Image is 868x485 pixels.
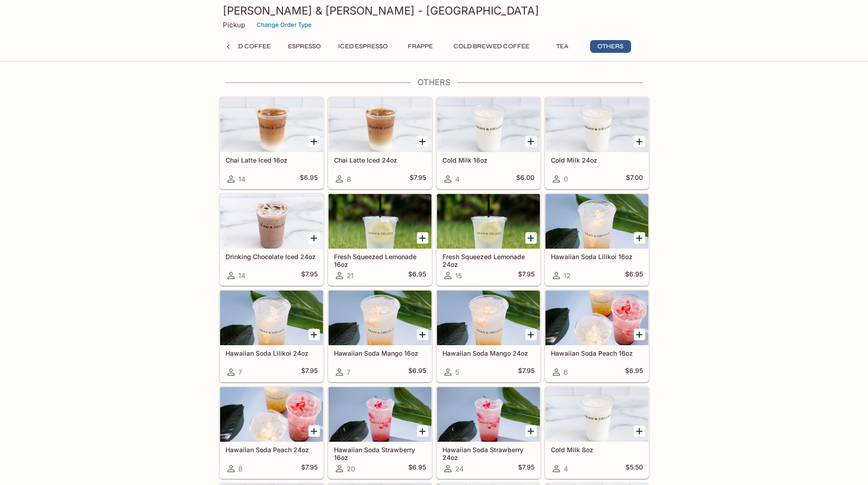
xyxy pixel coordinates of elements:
[590,40,631,53] button: Others
[417,329,428,340] button: Add Hawaiian Soda Mango 16oz
[437,194,540,286] a: Fresh Squeezed Lemonade 24oz15$7.95
[308,425,320,437] button: Add Hawaiian Soda Peach 24oz
[209,40,276,53] button: Brewed Coffee
[328,194,432,286] a: Fresh Squeezed Lemonade 16oz21$6.95
[220,194,323,249] div: Drinking Chocolate Iced 24oz
[626,463,643,474] h5: $5.50
[329,387,431,442] div: Hawaiian Soda Strawberry 16oz
[545,387,649,479] a: Cold Milk 8oz4$5.50
[525,136,537,147] button: Add Cold Milk 16oz
[442,349,534,357] h5: Hawaiian Soda Mango 24oz
[333,40,393,53] button: Iced Espresso
[518,270,534,281] h5: $7.95
[400,40,441,53] button: Frappe
[329,194,431,249] div: Fresh Squeezed Lemonade 16oz
[347,271,354,280] span: 21
[525,232,537,244] button: Add Fresh Squeezed Lemonade 24oz
[238,271,246,280] span: 14
[551,349,643,357] h5: Hawaiian Soda Peach 16oz
[283,40,326,53] button: Espresso
[437,290,540,382] a: Hawaiian Soda Mango 24oz5$7.95
[220,97,323,152] div: Chai Latte Iced 16oz
[518,463,534,474] h5: $7.95
[334,253,426,268] h5: Fresh Squeezed Lemonade 16oz
[226,446,318,454] h5: Hawaiian Soda Peach 24oz
[226,349,318,357] h5: Hawaiian Soda Lilikoi 24oz
[219,77,649,87] h4: Others
[437,387,540,442] div: Hawaiian Soda Strawberry 24oz
[329,97,431,152] div: Chai Latte Iced 24oz
[442,156,534,164] h5: Cold Milk 16oz
[545,97,649,189] a: Cold Milk 24oz0$7.00
[223,4,646,18] h3: [PERSON_NAME] & [PERSON_NAME] - [GEOGRAPHIC_DATA]
[301,463,318,474] h5: $7.95
[238,175,246,184] span: 14
[308,329,320,340] button: Add Hawaiian Soda Lilikoi 24oz
[442,446,534,461] h5: Hawaiian Soda Strawberry 24oz
[238,465,242,473] span: 8
[238,368,242,377] span: 7
[328,387,432,479] a: Hawaiian Soda Strawberry 16oz20$6.95
[437,97,540,152] div: Cold Milk 16oz
[226,253,318,260] h5: Drinking Chocolate Iced 24oz
[564,368,568,377] span: 6
[437,194,540,249] div: Fresh Squeezed Lemonade 24oz
[437,97,540,189] a: Cold Milk 16oz4$6.00
[516,174,534,184] h5: $6.00
[551,446,643,454] h5: Cold Milk 8oz
[300,174,318,184] h5: $6.95
[408,367,426,378] h5: $6.95
[334,156,426,164] h5: Chai Latte Iced 24oz
[545,291,648,345] div: Hawaiian Soda Peach 16oz
[551,253,643,260] h5: Hawaiian Soda Lilikoi 16oz
[334,349,426,357] h5: Hawaiian Soda Mango 16oz
[625,367,643,378] h5: $6.95
[220,97,324,189] a: Chai Latte Iced 16oz14$6.95
[437,291,540,345] div: Hawaiian Soda Mango 24oz
[347,465,355,473] span: 20
[448,40,534,53] button: Cold Brewed Coffee
[634,232,645,244] button: Add Hawaiian Soda Lilikoi 16oz
[410,174,426,184] h5: $7.95
[328,97,432,189] a: Chai Latte Iced 24oz8$7.95
[220,290,324,382] a: Hawaiian Soda Lilikoi 24oz7$7.95
[226,156,318,164] h5: Chai Latte Iced 16oz
[564,175,568,184] span: 0
[542,40,583,53] button: Tea
[417,232,428,244] button: Add Fresh Squeezed Lemonade 16oz
[437,387,540,479] a: Hawaiian Soda Strawberry 24oz24$7.95
[518,367,534,378] h5: $7.95
[625,270,643,281] h5: $6.95
[545,290,649,382] a: Hawaiian Soda Peach 16oz6$6.95
[220,387,323,442] div: Hawaiian Soda Peach 24oz
[455,368,459,377] span: 5
[223,20,245,29] p: Pickup
[545,194,648,249] div: Hawaiian Soda Lilikoi 16oz
[408,270,426,281] h5: $6.95
[220,194,324,286] a: Drinking Chocolate Iced 24oz14$7.95
[634,329,645,340] button: Add Hawaiian Soda Peach 16oz
[347,175,351,184] span: 8
[308,136,320,147] button: Add Chai Latte Iced 16oz
[408,463,426,474] h5: $6.95
[328,290,432,382] a: Hawaiian Soda Mango 16oz7$6.95
[334,446,426,461] h5: Hawaiian Soda Strawberry 16oz
[252,18,316,32] button: Change Order Type
[545,387,648,442] div: Cold Milk 8oz
[564,271,570,280] span: 12
[220,291,323,345] div: Hawaiian Soda Lilikoi 24oz
[455,271,462,280] span: 15
[525,425,537,437] button: Add Hawaiian Soda Strawberry 24oz
[455,465,464,473] span: 24
[442,253,534,268] h5: Fresh Squeezed Lemonade 24oz
[455,175,460,184] span: 4
[634,136,645,147] button: Add Cold Milk 24oz
[626,174,643,184] h5: $7.00
[308,232,320,244] button: Add Drinking Chocolate Iced 24oz
[417,136,428,147] button: Add Chai Latte Iced 24oz
[634,425,645,437] button: Add Cold Milk 8oz
[301,367,318,378] h5: $7.95
[347,368,350,377] span: 7
[545,194,649,286] a: Hawaiian Soda Lilikoi 16oz12$6.95
[220,387,324,479] a: Hawaiian Soda Peach 24oz8$7.95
